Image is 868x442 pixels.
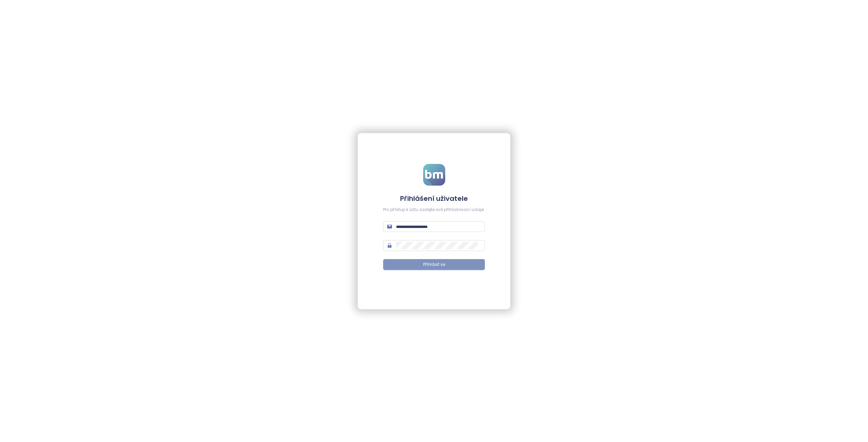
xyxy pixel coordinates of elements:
[383,194,485,203] h4: Přihlášení uživatele
[383,207,485,213] div: Pro přístup k účtu zadejte své přihlašovací údaje.
[423,261,445,268] span: Přihlásit se
[423,164,445,186] img: logo
[383,259,485,270] button: Přihlásit se
[387,224,392,229] span: mail
[387,243,392,248] span: lock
